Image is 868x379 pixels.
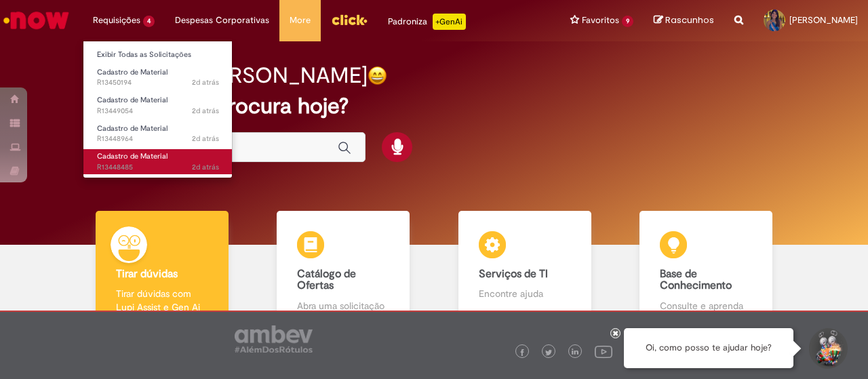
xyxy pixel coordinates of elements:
[660,299,752,313] p: Consulte e aprenda
[83,121,233,146] a: Aberto R13448964 : Cadastro de Material
[235,325,313,353] img: logo_footer_ambev_rotulo_gray.png
[572,348,578,357] img: logo_footer_linkedin.png
[434,211,616,328] a: Serviços de TI Encontre ajuda
[368,66,387,85] img: happy-face.png
[83,149,233,174] a: Aberto R13448485 : Cadastro de Material
[665,14,714,26] span: Rascunhos
[622,16,633,27] span: 9
[433,14,466,30] p: +GenAi
[71,211,253,328] a: Tirar dúvidas Tirar dúvidas com Lupi Assist e Gen Ai
[192,134,219,144] time: 26/08/2025 15:11:47
[83,65,233,90] a: Aberto R13450194 : Cadastro de Material
[545,349,552,356] img: logo_footer_twitter.png
[97,151,167,161] span: Cadastro de Material
[83,41,233,178] ul: Requisições
[97,67,167,77] span: Cadastro de Material
[97,95,167,105] span: Cadastro de Material
[479,267,548,281] b: Serviços de TI
[175,14,269,27] span: Despesas Corporativas
[192,162,219,172] time: 26/08/2025 14:00:04
[192,134,219,144] span: 2d atrás
[97,106,219,117] span: R13449054
[660,267,732,293] b: Base de Conhecimento
[143,16,155,27] span: 4
[253,211,435,328] a: Catálogo de Ofertas Abra uma solicitação
[97,77,219,88] span: R13450194
[93,94,774,118] h2: O que você procura hoje?
[116,287,208,314] p: Tirar dúvidas com Lupi Assist e Gen Ai
[654,14,714,27] a: Rascunhos
[789,14,858,26] span: [PERSON_NAME]
[582,14,619,27] span: Favoritos
[297,299,389,313] p: Abra uma solicitação
[192,162,219,172] span: 2d atrás
[297,267,356,293] b: Catálogo de Ofertas
[93,14,140,27] span: Requisições
[97,162,219,173] span: R13448485
[1,7,71,34] img: ServiceNow
[388,14,466,30] div: Padroniza
[97,123,167,134] span: Cadastro de Material
[192,106,219,116] span: 2d atrás
[519,349,526,356] img: logo_footer_facebook.png
[624,328,793,368] div: Oi, como posso te ajudar hoje?
[83,47,233,62] a: Exibir Todas as Solicitações
[192,77,219,87] time: 26/08/2025 18:23:56
[83,93,233,118] a: Aberto R13449054 : Cadastro de Material
[479,287,571,300] p: Encontre ajuda
[192,106,219,116] time: 26/08/2025 15:25:58
[290,14,311,27] span: More
[116,267,178,281] b: Tirar dúvidas
[595,342,612,360] img: logo_footer_youtube.png
[807,328,848,369] button: Iniciar Conversa de Suporte
[616,211,797,328] a: Base de Conhecimento Consulte e aprenda
[331,9,368,30] img: click_logo_yellow_360x200.png
[192,77,219,87] span: 2d atrás
[97,134,219,144] span: R13448964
